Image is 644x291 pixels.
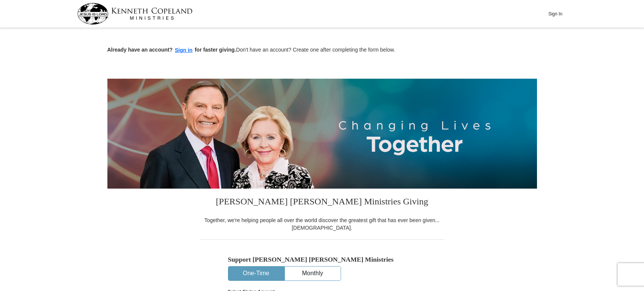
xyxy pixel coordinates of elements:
img: kcm-header-logo.svg [77,3,193,24]
button: Sign In [544,8,567,20]
button: One-Time [228,267,284,280]
button: Sign in [173,46,195,55]
p: Don't have an account? Create one after completing the form below. [107,46,537,55]
button: Monthly [285,267,341,280]
h5: Support [PERSON_NAME] [PERSON_NAME] Ministries [228,256,416,264]
h3: [PERSON_NAME] [PERSON_NAME] Ministries Giving [200,189,445,216]
div: Together, we're helping people all over the world discover the greatest gift that has ever been g... [200,216,445,232]
strong: Already have an account? for faster giving. [107,47,236,53]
